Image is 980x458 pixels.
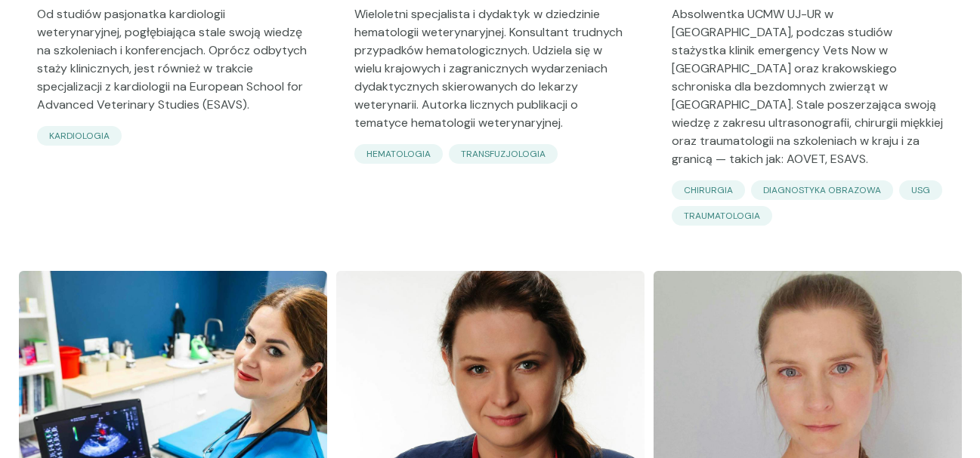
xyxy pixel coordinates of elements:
p: diagnostyka obrazowa [763,183,881,197]
p: USG [911,183,930,197]
p: Od studiów pasjonatka kardiologii weterynaryjnej, pogłębiająca stale swoją wiedzę na szkoleniach ... [37,5,309,126]
p: hematologia [366,147,431,161]
p: kardiologia [49,129,110,143]
p: Wieloletni specjalista i dydaktyk w dziedzinie hematologii weterynaryjnej. Konsultant trudnych pr... [354,5,626,144]
p: chirurgia [684,183,733,197]
p: transfuzjologia [461,147,546,161]
p: Absolwentka UCMW UJ-UR w [GEOGRAPHIC_DATA], podczas studiów stażystka klinik emergency Vets Now w... [672,5,944,180]
p: traumatologia [684,209,760,223]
